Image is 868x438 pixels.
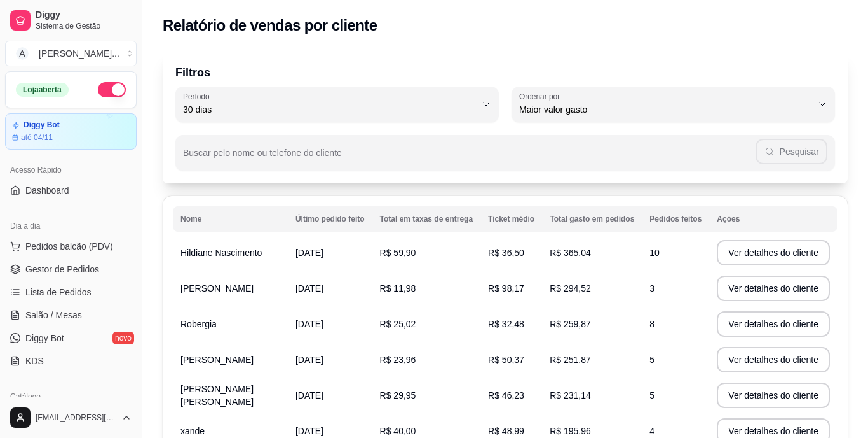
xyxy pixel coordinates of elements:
[5,259,137,279] a: Gestor de Pedidos
[183,91,214,102] label: Período
[25,184,69,197] span: Dashboard
[649,355,654,365] span: 5
[36,21,132,31] span: Sistema de Gestão
[5,386,137,407] div: Catálogo
[163,15,377,36] h2: Relatório de vendas por cliente
[488,390,524,400] span: R$ 46,23
[380,426,416,436] span: R$ 40,00
[175,87,499,122] button: Período30 dias
[16,47,29,60] span: A
[295,319,323,329] span: [DATE]
[5,160,137,180] div: Acesso Rápido
[480,206,542,232] th: Ticket médio
[550,248,591,258] span: R$ 365,04
[183,103,476,116] span: 30 dias
[295,390,323,400] span: [DATE]
[25,240,113,253] span: Pedidos balcão (PDV)
[717,383,830,408] button: Ver detalhes do cliente
[288,206,372,232] th: Último pedido feito
[550,319,591,329] span: R$ 259,87
[550,390,591,400] span: R$ 231,14
[5,216,137,236] div: Dia a dia
[649,319,654,329] span: 8
[542,206,642,232] th: Total gasto em pedidos
[295,283,323,293] span: [DATE]
[519,103,812,116] span: Maior valor gasto
[180,283,254,293] span: [PERSON_NAME]
[380,355,416,365] span: R$ 23,96
[180,248,262,258] span: Hildiane Nascimento
[180,355,254,365] span: [PERSON_NAME]
[183,152,756,164] input: Buscar pelo nome ou telefone do cliente
[488,355,524,365] span: R$ 50,37
[25,355,44,367] span: KDS
[25,286,92,299] span: Lista de Pedidos
[642,206,709,232] th: Pedidos feitos
[5,282,137,302] a: Lista de Pedidos
[21,132,53,143] article: até 04/11
[25,332,64,344] span: Diggy Bot
[5,236,137,257] button: Pedidos balcão (PDV)
[649,426,654,436] span: 4
[550,283,591,293] span: R$ 294,52
[295,426,323,436] span: [DATE]
[380,319,416,329] span: R$ 25,02
[488,426,524,436] span: R$ 48,99
[36,413,116,423] span: [EMAIL_ADDRESS][DOMAIN_NAME]
[380,248,416,258] span: R$ 59,90
[717,276,830,301] button: Ver detalhes do cliente
[717,240,830,265] button: Ver detalhes do cliente
[488,283,524,293] span: R$ 98,17
[372,206,481,232] th: Total em taxas de entrega
[649,283,654,293] span: 3
[550,355,591,365] span: R$ 251,87
[512,87,835,122] button: Ordenar porMaior valor gasto
[550,426,591,436] span: R$ 195,96
[717,311,830,337] button: Ver detalhes do cliente
[36,10,132,21] span: Diggy
[295,355,323,365] span: [DATE]
[5,351,137,371] a: KDS
[519,91,564,102] label: Ordenar por
[5,113,137,150] a: Diggy Botaté 04/11
[173,206,288,232] th: Nome
[25,263,99,276] span: Gestor de Pedidos
[709,206,837,232] th: Ações
[5,41,137,66] button: Select a team
[488,248,524,258] span: R$ 36,50
[5,402,137,433] button: [EMAIL_ADDRESS][DOMAIN_NAME]
[5,180,137,201] a: Dashboard
[39,47,119,60] div: [PERSON_NAME] ...
[5,5,137,36] a: DiggySistema de Gestão
[5,328,137,348] a: Diggy Botnovo
[98,82,126,97] button: Alterar Status
[24,120,60,130] article: Diggy Bot
[180,384,254,407] span: [PERSON_NAME] [PERSON_NAME]
[380,390,416,400] span: R$ 29,95
[180,426,205,436] span: xande
[175,64,835,81] p: Filtros
[380,283,416,293] span: R$ 11,98
[16,83,69,97] div: Loja aberta
[5,305,137,325] a: Salão / Mesas
[649,390,654,400] span: 5
[488,319,524,329] span: R$ 32,48
[25,309,82,321] span: Salão / Mesas
[180,319,217,329] span: Robergia
[649,248,660,258] span: 10
[295,248,323,258] span: [DATE]
[717,347,830,372] button: Ver detalhes do cliente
